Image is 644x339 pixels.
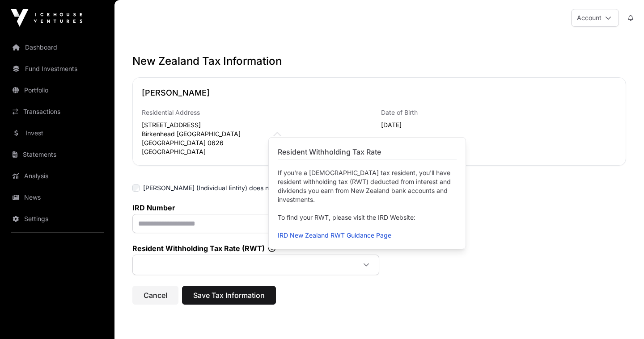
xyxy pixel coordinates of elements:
a: Analysis [7,166,107,186]
label: [PERSON_NAME] (Individual Entity) does not have a New Zealand tax identification number. [143,184,413,193]
a: Transactions [7,102,107,121]
p: [DATE] [381,121,617,130]
label: IRD Number [132,203,379,212]
img: Icehouse Ventures Logo [11,9,82,27]
a: Portfolio [7,80,107,100]
p: If you're a [DEMOGRAPHIC_DATA] tax resident, you'll have resident withholding tax (RWT) deducted ... [278,168,457,204]
p: [GEOGRAPHIC_DATA] [142,147,377,156]
a: Settings [7,209,107,229]
label: Resident Withholding Tax Rate (RWT) [132,244,379,253]
span: Residential Address [142,109,200,116]
a: Statements [7,145,107,164]
a: IRD New Zealand RWT Guidance Page [278,231,391,239]
p: [STREET_ADDRESS] [142,121,377,130]
a: News [7,188,107,207]
button: Account [571,9,619,27]
h2: New Zealand Tax Information [132,54,626,68]
button: Cancel [132,286,178,305]
h2: Resident Withholding Tax Rate [278,146,457,159]
span: Save Tax Information [193,290,265,301]
span: Cancel [144,290,167,301]
h2: [PERSON_NAME] [142,87,617,99]
p: [GEOGRAPHIC_DATA] 0626 [142,138,377,147]
a: Fund Investments [7,59,107,79]
span: Date of Birth [381,109,418,116]
p: To find your RWT, please visit the IRD Website: [278,213,457,222]
a: Invest [7,123,107,143]
button: Save Tax Information [182,286,276,305]
a: Dashboard [7,38,107,57]
a: Cancel [132,295,178,304]
p: Birkenhead [GEOGRAPHIC_DATA] [142,130,377,138]
iframe: Chat Widget [599,296,644,339]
